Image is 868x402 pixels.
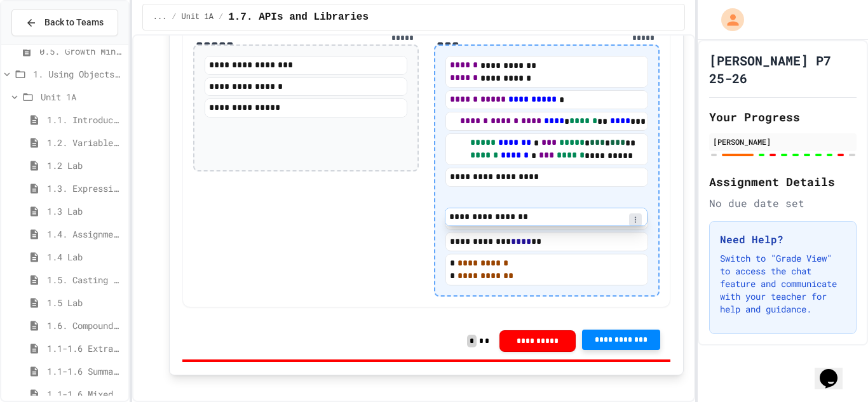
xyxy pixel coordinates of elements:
span: 1.1-1.6 Summary [47,365,123,378]
iframe: chat widget [815,351,855,389]
h3: Need Help? [720,232,846,247]
span: 1.6. Compound Assignment Operators [47,319,123,332]
span: 1.3. Expressions and Output [New] [47,182,123,195]
span: Back to Teams [44,16,104,29]
div: [PERSON_NAME] [713,136,853,147]
span: 1.2. Variables and Data Types [47,136,123,149]
h2: Assignment Details [709,173,857,191]
span: 1.5. Casting and Ranges of Values [47,273,123,286]
span: 0.5. Growth Mindset and Pair Programming [39,44,123,58]
h1: [PERSON_NAME] P7 25-26 [709,51,857,87]
span: 1. Using Objects and Methods [33,67,123,81]
div: My Account [708,5,747,34]
span: 1.5 Lab [47,296,123,309]
div: No due date set [709,196,857,211]
span: 1.3 Lab [47,204,123,218]
span: / [219,12,223,22]
span: Unit 1A [182,12,214,22]
span: Unit 1A [41,90,123,104]
button: Back to Teams [11,9,118,36]
span: 1.1-1.6 Mixed Up Code Practice [47,387,123,401]
span: 1.1-1.6 Extra Coding Practice [47,342,123,355]
h2: Your Progress [709,108,857,126]
span: / [172,12,176,22]
span: 1.2 Lab [47,159,123,172]
span: 1.4 Lab [47,250,123,264]
span: ... [153,12,167,22]
p: Switch to "Grade View" to access the chat feature and communicate with your teacher for help and ... [720,252,846,316]
span: 1.1. Introduction to Algorithms, Programming, and Compilers [47,113,123,126]
span: 1.4. Assignment and Input [47,227,123,241]
span: 1.7. APIs and Libraries [228,10,369,25]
